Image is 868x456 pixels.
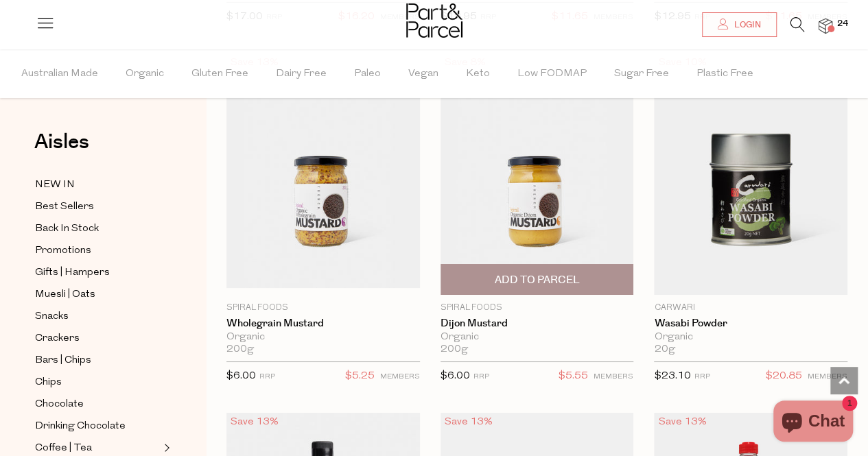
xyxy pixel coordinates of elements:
small: RRP [694,373,709,381]
span: Organic [126,50,164,98]
a: Wholegrain Mustard [226,317,420,330]
span: Australian Made [21,50,98,98]
span: $6.00 [441,371,470,381]
a: Muesli | Oats [35,286,160,303]
small: MEMBERS [808,373,847,381]
span: $23.10 [654,371,690,381]
a: NEW IN [35,176,160,193]
span: Chocolate [35,396,84,413]
span: 20g [654,344,675,356]
span: Bars | Chips [35,352,91,369]
span: Drinking Chocolate [35,418,126,435]
div: Organic [226,331,420,344]
span: $20.85 [766,368,802,385]
a: Login [702,12,777,37]
a: Best Sellers [35,198,160,215]
small: RRP [259,373,275,381]
span: 200g [441,344,468,356]
a: Chocolate [35,396,160,413]
img: Wasabi Powder [654,53,847,295]
a: Chips [35,374,160,391]
span: Keto [466,50,490,98]
img: Wholegrain Mustard [226,60,420,288]
button: Expand/Collapse Coffee | Tea [161,440,170,456]
span: $5.55 [559,368,588,385]
button: Add To Parcel [441,264,634,295]
span: Low FODMAP [517,50,587,98]
a: Snacks [35,308,160,325]
span: Muesli | Oats [35,287,95,303]
span: Crackers [35,331,80,347]
span: Aisles [34,127,89,157]
span: Login [731,19,761,31]
a: Drinking Chocolate [35,418,160,435]
span: Add To Parcel [494,273,579,287]
img: Dijon Mustard [441,60,634,288]
a: Wasabi Powder [654,317,847,330]
div: Save 13% [441,413,497,431]
small: MEMBERS [594,373,633,381]
span: Sugar Free [614,50,669,98]
span: 200g [226,344,254,356]
span: Plastic Free [696,50,753,98]
inbox-online-store-chat: Shopify online store chat [769,400,857,445]
span: NEW IN [35,177,75,193]
span: Best Sellers [35,199,94,215]
div: Organic [441,331,634,344]
div: Save 13% [654,413,710,431]
a: Gifts | Hampers [35,264,160,281]
p: Spiral Foods [226,302,420,314]
img: Part&Parcel [406,3,462,38]
a: 24 [819,19,832,33]
span: Vegan [408,50,438,98]
a: Back In Stock [35,220,160,237]
p: Spiral Foods [441,302,634,314]
span: $6.00 [226,371,256,381]
small: MEMBERS [380,373,420,381]
span: Paleo [354,50,381,98]
div: Save 13% [226,413,283,431]
span: Dairy Free [276,50,327,98]
a: Dijon Mustard [441,317,634,330]
div: Organic [654,331,847,344]
span: Gluten Free [191,50,248,98]
span: Back In Stock [35,221,99,237]
p: Carwari [654,302,847,314]
a: Aisles [34,132,89,166]
span: Gifts | Hampers [35,265,110,281]
span: Promotions [35,243,91,259]
span: Chips [35,374,62,391]
a: Crackers [35,330,160,347]
a: Promotions [35,242,160,259]
span: 24 [834,18,852,30]
span: $5.25 [345,368,375,385]
a: Bars | Chips [35,352,160,369]
small: RRP [473,373,489,381]
span: Snacks [35,309,69,325]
